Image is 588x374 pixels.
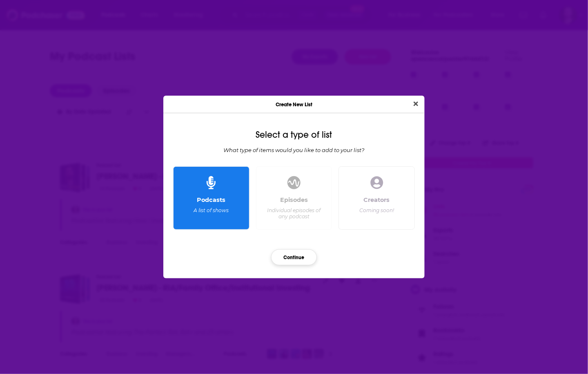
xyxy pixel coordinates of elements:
button: Continue [271,249,317,265]
div: Create New List [163,96,425,113]
div: Coming soon! [359,207,394,213]
button: Close [410,99,421,109]
div: Episodes [280,196,308,204]
div: Select a type of list [170,130,418,140]
div: A list of shows [194,207,229,213]
div: Creators [364,196,390,204]
div: What type of items would you like to add to your list? [170,147,418,153]
div: Podcasts [197,196,225,204]
div: Individual episodes of any podcast [266,207,322,219]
